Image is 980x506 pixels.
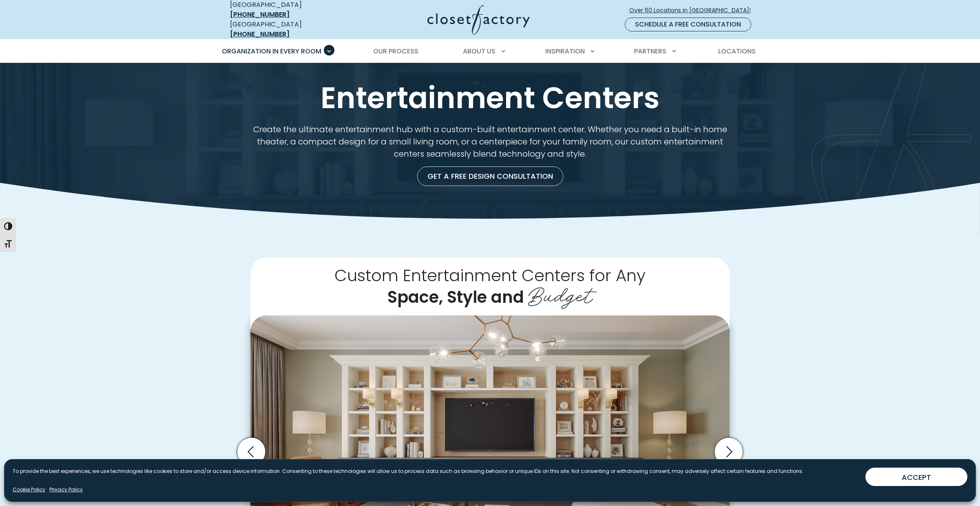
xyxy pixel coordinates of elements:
a: Get a Free Design Consultation [417,166,563,186]
a: Privacy Policy [49,486,83,493]
p: To provide the best experiences, we use technologies like cookies to store and/or access device i... [13,468,803,475]
span: Organization in Every Room [222,47,321,56]
span: Our Process [373,47,418,56]
span: Partners [634,47,666,56]
img: Closet Factory Logo [427,5,530,35]
button: ACCEPT [865,468,967,486]
button: Next slide [711,434,746,469]
nav: Primary Menu [216,40,764,63]
span: Over 60 Locations in [GEOGRAPHIC_DATA]! [629,6,757,15]
span: Budget [528,277,593,310]
a: Cookie Policy [13,486,45,493]
span: Inspiration [545,47,585,56]
button: Previous slide [234,434,269,469]
span: Space, Style and [387,286,524,308]
a: Over 60 Locations in [GEOGRAPHIC_DATA]! [629,3,758,18]
a: Schedule a Free Consultation [625,18,751,31]
a: [PHONE_NUMBER] [230,29,290,39]
p: Create the ultimate entertainment hub with a custom-built entertainment center. Whether you need ... [250,123,730,160]
span: Locations [718,47,756,56]
span: Custom Entertainment Centers for Any [334,264,646,287]
a: [PHONE_NUMBER] [230,10,290,19]
span: About Us [463,47,496,56]
div: [GEOGRAPHIC_DATA] [230,20,348,39]
h1: Entertainment Centers [228,82,752,113]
